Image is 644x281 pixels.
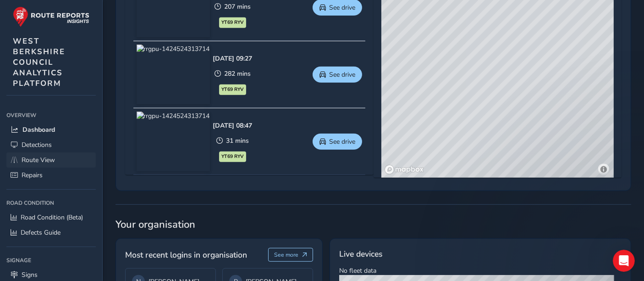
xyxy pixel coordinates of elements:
[6,253,96,267] div: Signage
[224,69,251,78] span: 282 mins
[313,134,362,150] button: See drive
[329,137,355,146] span: See drive
[213,121,253,130] div: [DATE] 08:47
[22,125,55,134] span: Dashboard
[137,45,210,104] img: rrgpu-1424524313714
[6,122,96,137] a: Dashboard
[6,210,96,225] a: Road Condition (Beta)
[6,152,96,168] a: Route View
[137,112,210,171] img: rrgpu-1424524313714
[226,136,249,145] span: 31 mins
[6,196,96,210] div: Road Condition
[222,153,244,160] span: YT69 RYV
[313,67,362,83] button: See drive
[329,70,355,79] span: See drive
[224,2,251,11] span: 207 mins
[13,6,89,27] img: rr logo
[22,270,38,279] span: Signs
[6,168,96,183] a: Repairs
[116,218,631,231] span: Your organisation
[213,54,253,63] div: [DATE] 09:27
[274,251,298,259] span: See more
[21,228,61,237] span: Defects Guide
[222,19,244,26] span: YT69 RYV
[339,248,382,260] span: Live devices
[268,248,314,262] button: See more
[22,156,55,164] span: Route View
[21,213,83,222] span: Road Condition (Beta)
[613,250,635,272] iframe: Intercom live chat
[6,108,96,122] div: Overview
[6,225,96,240] a: Defects Guide
[22,171,43,180] span: Repairs
[125,249,247,261] span: Most recent logins in organisation
[13,36,65,89] span: WEST BERKSHIRE COUNCIL ANALYTICS PLATFORM
[222,86,244,93] span: YT69 RYV
[22,140,52,149] span: Detections
[329,3,355,12] span: See drive
[6,137,96,152] a: Detections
